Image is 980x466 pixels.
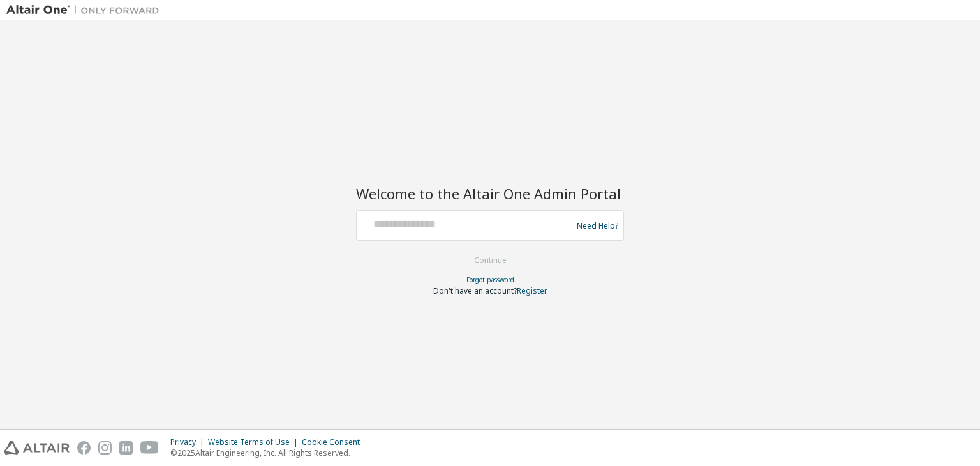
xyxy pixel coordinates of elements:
span: Don't have an account? [433,285,517,296]
div: Privacy [170,437,208,447]
p: © 2025 Altair Engineering, Inc. All Rights Reserved. [170,447,367,458]
img: facebook.svg [77,441,91,455]
div: Cookie Consent [302,437,367,447]
a: Forgot password [466,275,514,284]
h2: Welcome to the Altair One Admin Portal [356,184,624,202]
img: altair_logo.svg [4,441,70,455]
div: Website Terms of Use [208,437,302,447]
img: instagram.svg [98,441,112,455]
img: linkedin.svg [119,441,133,455]
a: Need Help? [577,225,618,226]
img: Altair One [6,4,166,17]
img: youtube.svg [140,441,159,455]
a: Register [517,285,547,296]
